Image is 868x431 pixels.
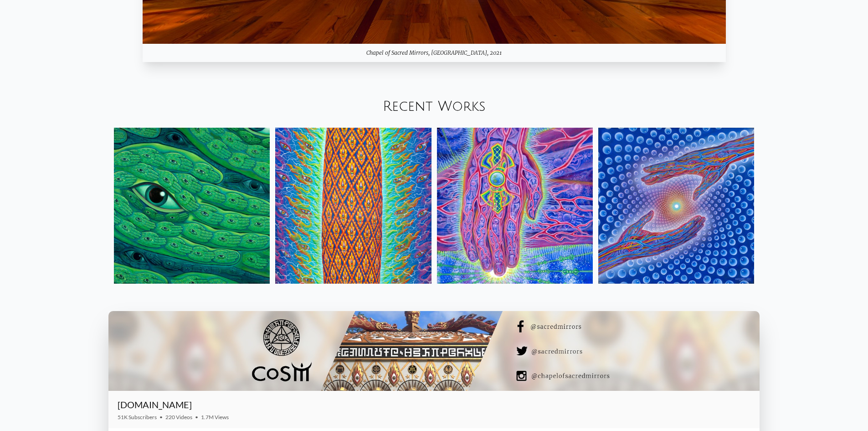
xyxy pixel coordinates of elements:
div: Chapel of Sacred Mirrors, [GEOGRAPHIC_DATA], 2021 [143,44,726,62]
a: [DOMAIN_NAME] [118,399,192,410]
iframe: Subscribe to CoSM.TV on YouTube [698,403,750,414]
span: • [195,414,198,421]
span: 1.7M Views [201,414,229,421]
a: Recent Works [383,99,486,114]
span: 220 Videos [165,414,192,421]
span: 51K Subscribers [118,414,157,421]
span: • [159,414,163,421]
